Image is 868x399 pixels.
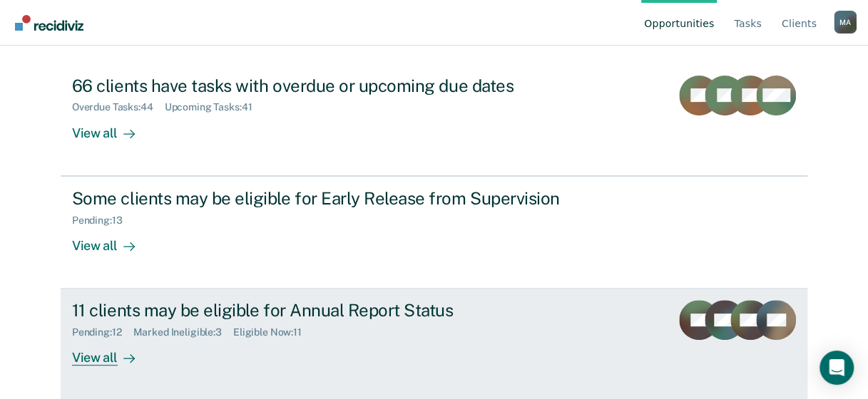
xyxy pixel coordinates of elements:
[72,113,152,141] div: View all
[72,326,133,338] div: Pending : 12
[72,338,152,366] div: View all
[72,101,165,113] div: Overdue Tasks : 44
[834,11,857,33] button: Profile dropdown button
[233,326,313,338] div: Eligible Now : 11
[61,176,807,289] a: Some clients may be eligible for Early Release from SupervisionPending:13View all
[820,351,854,385] div: Open Intercom Messenger
[72,214,134,227] div: Pending : 13
[72,188,573,209] div: Some clients may be eligible for Early Release from Supervision
[165,101,264,113] div: Upcoming Tasks : 41
[834,11,857,33] div: M A
[72,300,573,321] div: 11 clients may be eligible for Annual Report Status
[72,76,573,96] div: 66 clients have tasks with overdue or upcoming due dates
[72,226,152,254] div: View all
[133,326,233,338] div: Marked Ineligible : 3
[15,15,83,31] img: Recidiviz
[61,64,807,176] a: 66 clients have tasks with overdue or upcoming due datesOverdue Tasks:44Upcoming Tasks:41View all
